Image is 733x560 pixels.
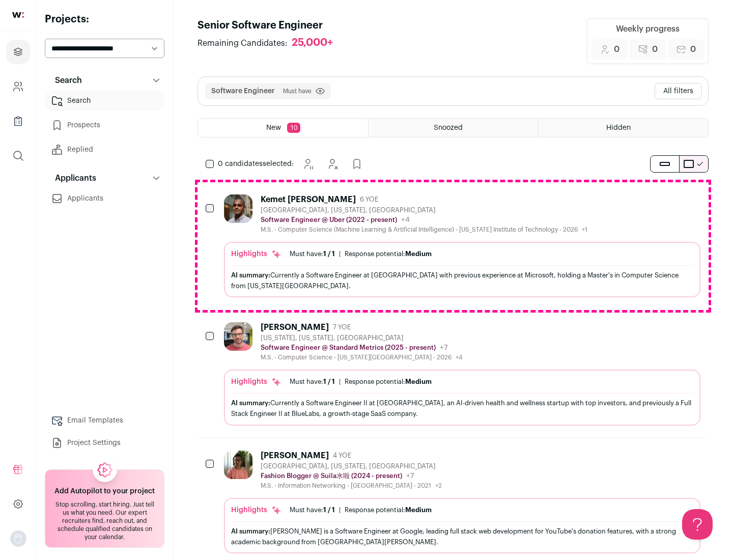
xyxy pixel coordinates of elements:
ul: | [290,506,432,514]
button: Hide [322,154,343,174]
span: +4 [401,216,410,223]
div: M.S. - Computer Science (Machine Learning & Artificial Intelligence) - [US_STATE] Institute of Te... [261,226,587,234]
button: All filters [655,83,702,99]
span: AI summary: [231,400,270,406]
button: Snooze [298,154,318,174]
a: Snoozed [369,119,538,137]
span: AI summary: [231,272,270,278]
button: Software Engineer [211,86,275,96]
div: Currently a Software Engineer II at [GEOGRAPHIC_DATA], an AI-driven health and wellness startup w... [231,398,693,419]
span: Medium [405,250,432,257]
div: Weekly progress [616,23,680,35]
span: +4 [456,354,463,360]
span: 10 [287,123,300,133]
a: Hidden [539,119,708,137]
span: +2 [435,483,442,489]
span: AI summary: [231,528,270,535]
span: +1 [582,227,587,233]
div: Currently a Software Engineer at [GEOGRAPHIC_DATA] with previous experience at Microsoft, holding... [231,270,693,291]
span: Medium [405,507,432,513]
button: Open dropdown [10,530,26,547]
a: [PERSON_NAME] 4 YOE [GEOGRAPHIC_DATA], [US_STATE], [GEOGRAPHIC_DATA] Fashion Blogger @ Suila水啦 (2... [224,451,700,553]
div: Must have: [290,250,335,258]
div: M.S. - Computer Science - [US_STATE][GEOGRAPHIC_DATA] - 2026 [261,353,463,361]
div: [PERSON_NAME] [261,451,329,461]
p: Fashion Blogger @ Suila水啦 (2024 - present) [261,472,402,480]
a: Email Templates [45,410,164,431]
span: 0 candidates [218,160,263,167]
img: ebffc8b94a612106133ad1a79c5dcc917f1f343d62299c503ebb759c428adb03.jpg [224,451,252,479]
span: selected: [218,159,294,169]
span: 1 / 1 [323,507,335,513]
div: [PERSON_NAME] [261,322,329,332]
span: +7 [406,472,414,480]
div: [PERSON_NAME] is a Software Engineer at Google, leading full stack web development for YouTube's ... [231,526,693,547]
a: [PERSON_NAME] 7 YOE [US_STATE], [US_STATE], [GEOGRAPHIC_DATA] Software Engineer @ Standard Metric... [224,322,700,425]
span: 1 / 1 [323,250,335,257]
div: Stop scrolling, start hiring. Just tell us what you need. Our expert recruiters find, reach out, ... [51,500,158,541]
div: [GEOGRAPHIC_DATA], [US_STATE], [GEOGRAPHIC_DATA] [261,462,442,470]
span: 0 [652,43,658,55]
div: Kemet [PERSON_NAME] [261,194,356,205]
a: Search [45,91,164,111]
iframe: Help Scout Beacon - Open [682,509,713,540]
span: Hidden [606,124,631,131]
h1: Senior Software Engineer [198,18,343,33]
a: Add Autopilot to your project Stop scrolling, start hiring. Just tell us what you need. Our exper... [45,469,164,548]
div: [GEOGRAPHIC_DATA], [US_STATE], [GEOGRAPHIC_DATA] [261,206,587,214]
button: Add to Prospects [347,154,367,174]
span: Remaining Candidates: [198,37,288,49]
span: 6 YOE [360,195,378,204]
a: Project Settings [45,433,164,453]
img: 92c6d1596c26b24a11d48d3f64f639effaf6bd365bf059bea4cfc008ddd4fb99.jpg [224,322,252,351]
p: Applicants [49,172,96,184]
a: Company Lists [6,109,30,133]
p: Search [49,74,82,87]
h2: Add Autopilot to your project [54,486,155,496]
span: 1 / 1 [323,378,335,385]
a: Applicants [45,188,164,209]
a: Replied [45,139,164,160]
div: Must have: [290,506,335,514]
div: Highlights [231,249,281,259]
a: Prospects [45,115,164,135]
p: Software Engineer @ Standard Metrics (2025 - present) [261,344,436,352]
a: Company and ATS Settings [6,74,30,99]
span: 7 YOE [333,323,351,331]
div: Response potential: [345,378,432,386]
a: Kemet [PERSON_NAME] 6 YOE [GEOGRAPHIC_DATA], [US_STATE], [GEOGRAPHIC_DATA] Software Engineer @ Ub... [224,194,700,297]
button: Search [45,70,164,91]
ul: | [290,250,432,258]
span: 0 [614,43,619,55]
p: Software Engineer @ Uber (2022 - present) [261,216,397,224]
button: Applicants [45,168,164,188]
span: +7 [440,344,448,351]
div: Must have: [290,378,335,386]
h2: Projects: [45,12,164,26]
span: Snoozed [434,124,463,131]
span: 0 [690,43,696,55]
div: M.S. - Information Networking - [GEOGRAPHIC_DATA] - 2021 [261,482,442,490]
div: Highlights [231,377,281,387]
span: Medium [405,378,432,385]
span: New [266,124,281,131]
div: Response potential: [345,506,432,514]
ul: | [290,378,432,386]
div: 25,000+ [292,37,333,49]
img: nopic.png [10,530,26,547]
img: wellfound-shorthand-0d5821cbd27db2630d0214b213865d53afaa358527fdda9d0ea32b1df1b89c2c.svg [12,12,24,18]
img: 927442a7649886f10e33b6150e11c56b26abb7af887a5a1dd4d66526963a6550.jpg [224,194,252,223]
div: Highlights [231,505,281,515]
div: Response potential: [345,250,432,258]
span: 4 YOE [333,452,351,460]
a: Projects [6,40,30,64]
span: Must have [283,87,312,95]
div: [US_STATE], [US_STATE], [GEOGRAPHIC_DATA] [261,334,463,342]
